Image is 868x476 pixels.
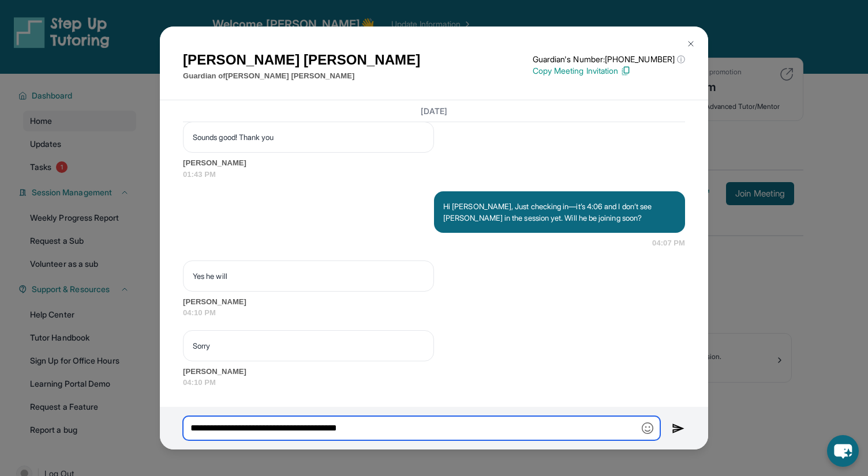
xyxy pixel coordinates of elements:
span: ⓘ [677,54,685,65]
p: Yes he will [193,270,424,282]
button: chat-button [827,435,859,467]
p: Guardian's Number: [PHONE_NUMBER] [533,54,685,65]
p: Copy Meeting Invitation [533,65,685,77]
span: 04:10 PM [183,307,685,319]
h3: [DATE] [183,105,685,116]
p: Sorry [193,340,424,352]
img: Send icon [672,422,685,436]
img: Emoji [642,422,653,434]
span: [PERSON_NAME] [183,366,685,377]
span: 01:43 PM [183,169,685,180]
span: 04:10 PM [183,377,685,388]
p: Hi [PERSON_NAME], Just checking in—it’s 4:06 and I don’t see [PERSON_NAME] in the session yet. Wi... [443,201,676,224]
h1: [PERSON_NAME] [PERSON_NAME] [183,50,420,70]
p: Sounds good! Thank you [193,131,424,143]
span: [PERSON_NAME] [183,157,685,169]
p: Guardian of [PERSON_NAME] [PERSON_NAME] [183,70,420,82]
img: Close Icon [686,39,695,48]
span: 04:07 PM [652,237,685,249]
span: [PERSON_NAME] [183,296,685,308]
img: Copy Icon [620,66,631,76]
